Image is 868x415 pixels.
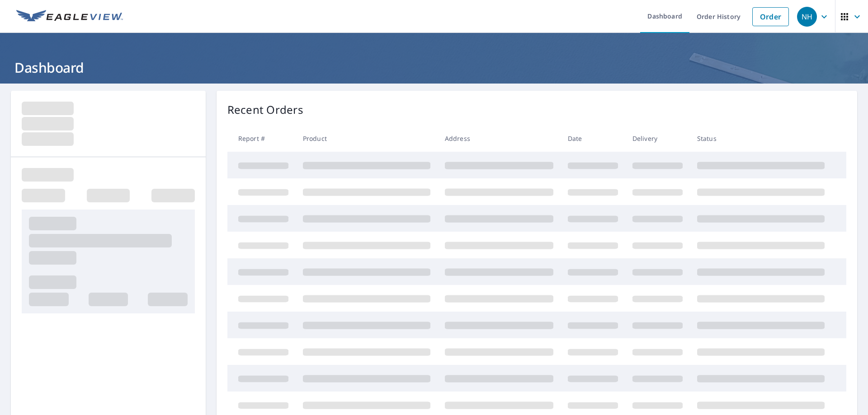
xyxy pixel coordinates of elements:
a: Order [752,7,789,26]
th: Address [438,125,561,152]
img: EV Logo [16,10,123,23]
th: Delivery [625,125,690,152]
div: NH [797,7,817,27]
h1: Dashboard [11,58,857,77]
th: Product [296,125,438,152]
th: Date [561,125,625,152]
p: Recent Orders [227,102,303,118]
th: Status [690,125,832,152]
th: Report # [227,125,296,152]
